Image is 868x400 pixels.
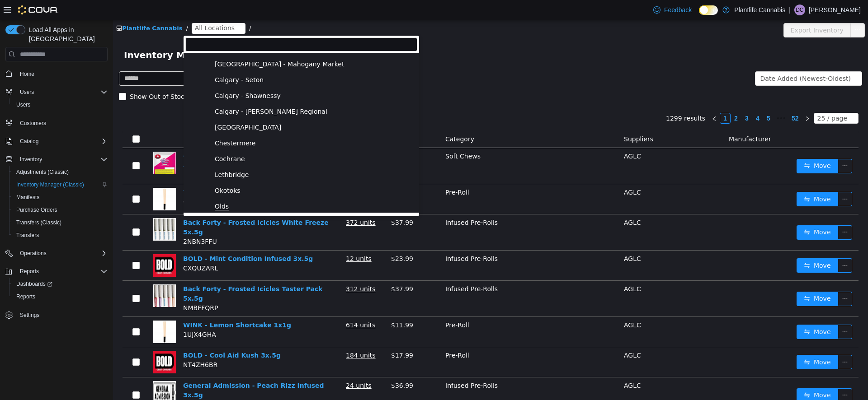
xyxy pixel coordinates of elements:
[16,206,57,214] span: Purchase Orders
[13,167,72,177] a: Adjustments (Classic)
[73,5,75,12] span: /
[725,205,739,220] button: icon: ellipsis
[70,362,211,379] a: General Admission - Peach Rizz Infused 3x.5g
[20,156,42,163] span: Inventory
[511,199,528,206] span: AGLC
[511,362,528,369] span: AGLC
[329,261,507,297] td: Infused Pre-Rolls
[102,120,142,127] span: Chestermere
[16,117,108,129] span: Customers
[16,154,46,165] button: Inventory
[16,232,39,239] span: Transfers
[70,284,105,292] span: NMBFFQRP
[99,181,304,193] span: Olds
[99,165,304,177] span: Okotoks
[2,308,111,321] button: Settings
[13,167,108,177] span: Adjustments (Classic)
[511,302,528,309] span: AGLC
[16,266,108,277] span: Reports
[2,153,111,166] button: Inventory
[70,152,103,159] span: 5JCXVCM3
[99,38,304,51] span: Calgary - Mahogany Market
[70,311,103,318] span: 1UJX4GHA
[699,5,718,15] input: Dark Mode
[2,265,111,278] button: Reports
[233,362,259,369] u: 24 units
[40,198,63,221] img: Back Forty - Frosted Icicles White Freeze 5x.5g hero shot
[789,5,791,15] p: |
[16,194,39,201] span: Manifests
[651,93,660,103] a: 5
[13,279,108,289] span: Dashboards
[9,191,111,204] button: Manifests
[20,138,38,145] span: Catalog
[329,195,507,231] td: Infused Pre-Rolls
[809,5,861,15] p: [PERSON_NAME]
[99,117,304,130] span: Chestermere
[278,332,300,339] span: $17.99
[16,136,42,147] button: Catalog
[628,93,639,104] li: 3
[661,93,675,104] li: Next 5 Pages
[329,231,507,261] td: Infused Pre-Rolls
[5,63,108,345] nav: Complex example
[2,247,111,260] button: Operations
[13,279,56,289] a: Dashboards
[16,87,38,98] button: Users
[20,312,39,319] span: Settings
[13,192,43,203] a: Manifests
[725,272,739,286] button: icon: ellipsis
[16,293,35,300] span: Reports
[40,168,63,191] img: WINK - Purple Push Pop 1x1g hero shot
[640,93,650,103] a: 4
[725,335,739,349] button: icon: ellipsis
[9,290,111,303] button: Reports
[70,178,104,186] span: CP02VV2Z
[99,102,304,114] span: Calgary - University District
[553,93,592,104] li: 1299 results
[70,116,89,123] span: Name
[329,128,507,164] td: Soft Chews
[692,96,697,102] i: icon: right
[20,268,39,275] span: Reports
[329,164,507,195] td: Pre-Roll
[16,248,108,259] span: Operations
[70,245,105,252] span: CXQUZARL
[329,327,507,358] td: Pre-Roll
[16,87,108,98] span: Users
[13,179,88,190] a: Inventory Manager (Classic)
[70,302,178,309] a: WINK - Lemon Shortcake 1x1g
[102,41,231,48] span: [GEOGRAPHIC_DATA] - Mahogany Market
[618,93,628,103] a: 2
[329,358,507,394] td: Infused Pre-Rolls
[16,168,69,176] span: Adjustments (Classic)
[16,310,43,321] a: Settings
[13,99,108,110] span: Users
[9,178,111,191] button: Inventory Manager (Classic)
[16,154,108,165] span: Inventory
[13,291,108,302] span: Reports
[233,332,263,339] u: 184 units
[233,265,263,273] u: 312 units
[13,230,42,241] a: Transfers
[607,93,618,104] li: 1
[647,52,738,65] div: Date Added (Newest-Oldest)
[99,149,304,161] span: Lethbridge
[9,216,111,229] button: Transfers (Classic)
[2,116,111,130] button: Customers
[650,93,661,104] li: 5
[511,235,528,242] span: AGLC
[684,305,725,319] button: icon: swapMove
[13,192,108,203] span: Manifests
[9,229,111,242] button: Transfers
[278,362,300,369] span: $36.99
[16,219,61,226] span: Transfers (Classic)
[664,5,692,14] span: Feedback
[136,5,138,12] span: /
[618,93,628,104] li: 2
[684,172,725,186] button: icon: swapMove
[684,139,725,153] button: icon: swapMove
[13,73,79,80] span: Show Out of Stock
[40,361,63,384] img: General Admission - Peach Rizz Infused 3x.5g hero shot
